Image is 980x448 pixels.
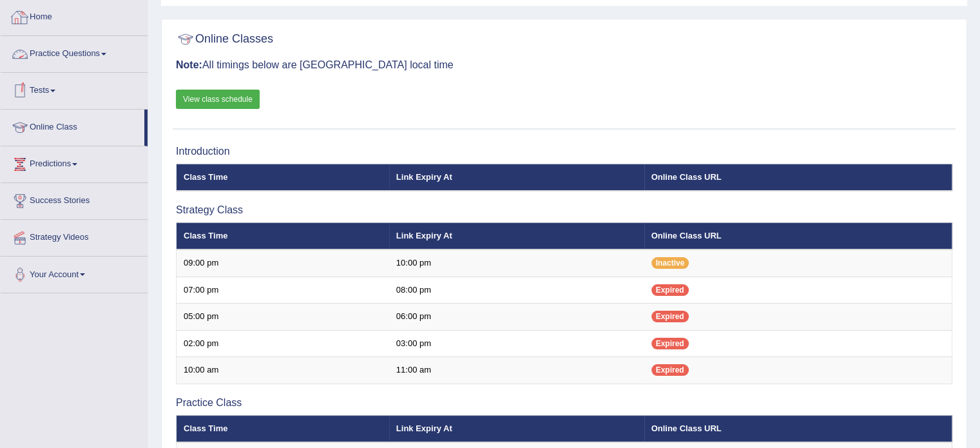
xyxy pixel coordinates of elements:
a: View class schedule [176,90,260,109]
th: Class Time [177,222,389,249]
a: Success Stories [1,183,148,215]
span: Expired [651,311,689,322]
td: 10:00 am [177,357,389,384]
th: Online Class URL [644,415,952,442]
span: Inactive [651,257,689,269]
a: Your Account [1,257,148,289]
th: Online Class URL [644,164,952,191]
th: Link Expiry At [389,222,644,249]
h2: Online Classes [176,30,273,49]
td: 07:00 pm [177,277,389,304]
span: Expired [651,284,689,296]
td: 10:00 pm [389,249,644,277]
h3: Introduction [176,146,952,157]
td: 02:00 pm [177,330,389,357]
td: 05:00 pm [177,304,389,331]
h3: All timings below are [GEOGRAPHIC_DATA] local time [176,59,952,71]
span: Expired [651,338,689,349]
a: Online Class [1,110,144,142]
a: Predictions [1,146,148,179]
a: Practice Questions [1,36,148,68]
b: Note: [176,59,202,70]
span: Expired [651,364,689,376]
th: Class Time [177,164,389,191]
th: Online Class URL [644,222,952,249]
th: Class Time [177,415,389,442]
td: 03:00 pm [389,330,644,357]
h3: Strategy Class [176,204,952,216]
td: 08:00 pm [389,277,644,304]
td: 09:00 pm [177,249,389,277]
th: Link Expiry At [389,164,644,191]
td: 06:00 pm [389,304,644,331]
th: Link Expiry At [389,415,644,442]
a: Tests [1,73,148,105]
td: 11:00 am [389,357,644,384]
h3: Practice Class [176,397,952,409]
a: Strategy Videos [1,220,148,252]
